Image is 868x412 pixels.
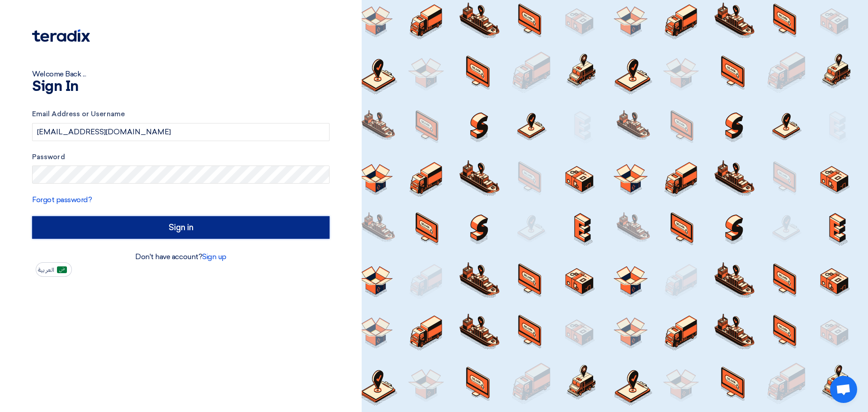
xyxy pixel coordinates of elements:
div: Don't have account? [32,251,330,262]
a: Sign up [202,252,226,261]
input: Sign in [32,216,330,239]
label: Password [32,152,330,162]
button: العربية [36,262,72,277]
a: Forgot password? [32,195,92,204]
label: Email Address or Username [32,109,330,119]
span: العربية [38,267,54,273]
img: ar-AR.png [57,266,67,273]
div: Welcome Back ... [32,69,330,80]
h1: Sign In [32,80,330,94]
div: Open chat [830,376,857,403]
img: Teradix logo [32,29,90,42]
input: Enter your business email or username [32,123,330,141]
